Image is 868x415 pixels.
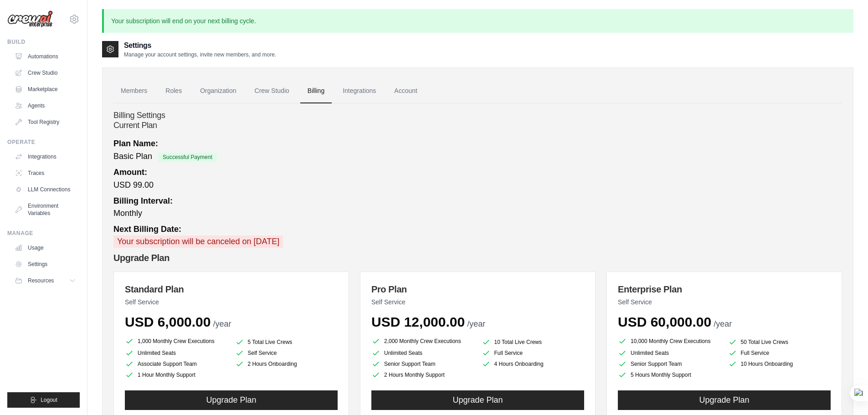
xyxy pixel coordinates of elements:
li: Unlimited Seats [371,348,474,358]
strong: Billing Interval: [113,196,173,205]
button: Upgrade Plan [371,390,584,410]
li: Unlimited Seats [618,348,721,358]
span: /year [714,319,732,328]
li: 2 Hours Monthly Support [371,370,474,379]
li: Unlimited Seats [125,348,228,358]
a: Agents [11,98,80,113]
span: USD 60,000.00 [618,314,711,329]
span: Successful Payment [158,153,217,162]
div: Build [7,38,80,46]
a: Environment Variables [11,199,80,220]
p: Self Service [371,297,584,307]
span: USD 6,000.00 [125,314,211,329]
h2: Settings [124,40,276,51]
p: Your subscription will end on your next billing cycle. [102,9,853,33]
a: Members [113,79,154,103]
li: 10,000 Monthly Crew Executions [618,336,721,347]
span: /year [213,319,231,328]
h4: Billing Settings [113,111,842,121]
a: Tool Registry [11,115,80,129]
p: Self Service [125,297,338,307]
li: Self Service [235,348,338,358]
a: Account [387,79,425,103]
li: 50 Total Live Crews [728,338,831,347]
li: 5 Total Live Crews [235,338,338,347]
a: Billing [300,79,332,103]
li: Full Service [482,348,585,358]
span: USD 12,000.00 [371,314,465,329]
a: Marketplace [11,82,80,97]
li: 1 Hour Monthly Support [125,370,228,379]
a: Settings [11,257,80,272]
div: Operate [7,138,80,146]
a: Integrations [11,149,80,164]
strong: Plan Name: [113,139,158,148]
a: Crew Studio [247,79,297,103]
button: Logout [7,392,80,408]
span: Basic Plan [113,152,152,161]
h2: Current Plan [113,121,842,131]
button: Upgrade Plan [125,390,338,410]
span: /year [467,319,485,328]
p: Your subscription will be canceled on [DATE] [113,236,283,248]
a: Usage [11,241,80,255]
span: Resources [28,277,54,284]
div: Monthly [113,195,842,220]
p: Manage your account settings, invite new members, and more. [124,51,276,58]
li: 1,000 Monthly Crew Executions [125,336,228,347]
h3: Standard Plan [125,283,338,296]
h3: Pro Plan [371,283,584,296]
img: Logo [7,10,53,28]
h2: Upgrade Plan [113,251,842,264]
li: 2 Hours Onboarding [235,359,338,369]
p: Self Service [618,297,831,307]
li: 10 Hours Onboarding [728,359,831,369]
button: Upgrade Plan [618,390,831,410]
li: 4 Hours Onboarding [482,359,585,369]
li: 5 Hours Monthly Support [618,370,721,379]
a: LLM Connections [11,182,80,197]
li: Senior Support Team [371,359,474,369]
button: Resources [11,273,80,288]
div: Manage [7,230,80,237]
a: Roles [158,79,189,103]
li: Senior Support Team [618,359,721,369]
strong: Amount: [113,168,147,177]
li: Full Service [728,348,831,358]
a: Crew Studio [11,66,80,80]
a: Automations [11,49,80,64]
a: Traces [11,166,80,180]
a: Organization [193,79,243,103]
strong: Next Billing Date: [113,225,181,234]
li: 2,000 Monthly Crew Executions [371,336,474,347]
li: 10 Total Live Crews [482,338,585,347]
a: Integrations [335,79,383,103]
li: Associate Support Team [125,359,228,369]
h3: Enterprise Plan [618,283,831,296]
span: USD 99.00 [113,180,154,190]
span: Logout [41,396,57,404]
